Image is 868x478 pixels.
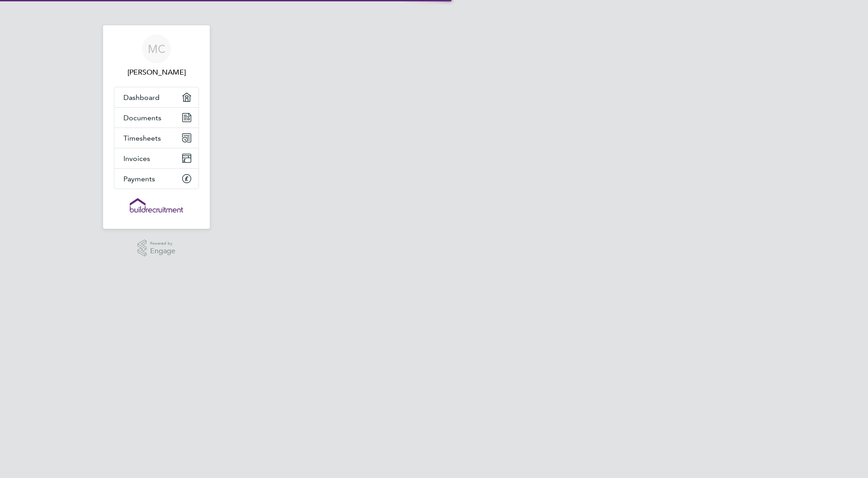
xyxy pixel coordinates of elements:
span: Engage [150,247,175,255]
a: Documents [114,108,198,128]
a: Dashboard [114,87,198,107]
a: MC[PERSON_NAME] [114,34,199,78]
nav: Main navigation [103,25,210,229]
a: Timesheets [114,128,198,148]
img: buildrec-logo-retina.png [130,198,183,213]
span: Timesheets [123,134,161,142]
span: Dashboard [123,93,160,102]
span: Documents [123,114,161,122]
a: Payments [114,169,198,189]
span: Payments [123,175,155,183]
a: Go to home page [114,198,199,213]
span: Michael Cole [114,67,199,78]
a: Powered byEngage [137,240,176,257]
a: Invoices [114,148,198,168]
span: Invoices [123,154,150,163]
span: MC [148,43,165,55]
span: Powered by [150,240,175,247]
